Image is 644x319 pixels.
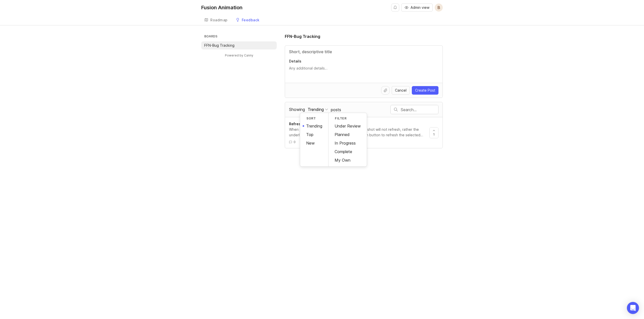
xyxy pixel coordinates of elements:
[392,86,410,95] button: Cancel
[401,107,438,112] input: Search…
[210,18,228,22] div: Roadmap
[415,88,435,93] span: Create Post
[289,127,425,138] div: When pressing refresh, the currently selected shot will not refresh, rather the underlying projec...
[329,139,367,147] div: In Progress
[331,107,341,112] span: posts
[289,121,429,144] a: Refresh Button doesnt refreshWhen pressing refresh, the currently selected shot will not refresh,...
[329,122,367,130] div: Under Review
[203,33,277,40] h3: Boards
[329,115,367,122] div: Filter
[242,18,260,22] div: Feedback
[224,52,254,58] a: Powered by Canny
[395,88,407,93] span: Cancel
[433,132,435,137] span: 1
[289,49,438,55] input: Title
[300,122,328,130] div: Trending
[289,59,438,64] p: Details
[412,86,438,95] button: Create Post
[401,4,433,12] button: Admin view
[627,302,639,314] div: Open Intercom Messenger
[285,33,320,39] h1: FFN-Bug Tracking
[437,5,440,11] span: B
[289,66,438,76] textarea: Details
[391,4,399,12] button: Notifications
[308,107,324,112] div: Trending
[300,139,328,147] div: New
[329,156,367,164] div: My Own
[294,140,296,144] span: 0
[300,115,328,122] div: Sort
[411,5,429,10] span: Admin view
[201,15,231,25] a: Roadmap
[289,122,342,126] span: Refresh Button doesnt refresh
[329,130,367,139] div: Planned
[204,43,234,48] p: FFN-Bug Tracking
[201,5,243,10] div: Fusion Animation
[307,106,329,113] button: Showing
[429,127,438,138] button: 1
[201,41,277,49] a: FFN-Bug Tracking
[435,4,443,12] button: B
[233,15,263,25] a: Feedback
[289,107,305,112] span: Showing
[300,130,328,139] div: Top
[329,147,367,156] div: Complete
